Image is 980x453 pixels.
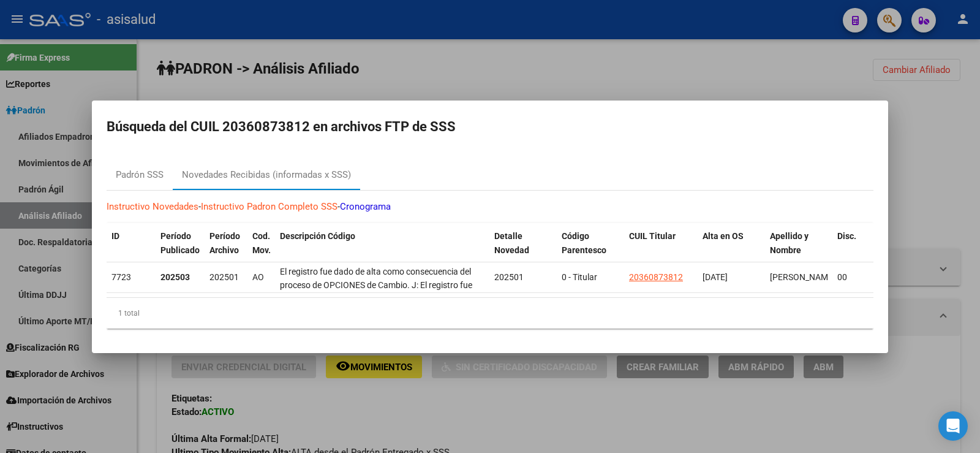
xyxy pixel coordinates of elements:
p: - - [107,200,873,214]
datatable-header-cell: ID [107,223,156,277]
datatable-header-cell: Período Publicado [156,223,205,277]
span: [DATE] [703,272,728,282]
span: ID [111,231,119,241]
datatable-header-cell: Cierre presentación [869,223,937,277]
span: AO [252,272,264,282]
span: Cod. Mov. [252,231,271,255]
datatable-header-cell: Cod. Mov. [247,223,275,277]
a: Instructivo Novedades [107,201,198,212]
datatable-header-cell: Descripción Código [275,223,489,277]
h2: Búsqueda del CUIL 20360873812 en archivos FTP de SSS [107,115,873,139]
span: Disc. [837,231,856,241]
datatable-header-cell: Alta en OS [698,223,765,277]
strong: 202503 [160,272,190,282]
div: 00 [837,270,864,284]
span: CUIL Titular [629,231,676,241]
a: Instructivo Padron Completo SSS [201,201,337,212]
span: El registro fue dado de alta como consecuencia del proceso de OPCIONES de Cambio. J: El registro ... [280,267,472,388]
a: Cronograma [340,201,391,212]
datatable-header-cell: Código Parentesco [557,223,624,277]
div: 1 total [107,298,873,329]
span: 202501 [494,272,524,282]
span: Descripción Código [280,231,355,241]
span: 0 - Titular [562,272,597,282]
datatable-header-cell: Período Archivo [205,223,247,277]
span: 20360873812 [629,272,683,282]
span: Período Publicado [160,231,200,255]
span: [PERSON_NAME] [770,272,835,282]
span: 202501 [209,272,239,282]
datatable-header-cell: Detalle Novedad [489,223,557,277]
div: Open Intercom Messenger [938,411,968,441]
span: Período Archivo [209,231,240,255]
div: Padrón SSS [116,168,164,182]
datatable-header-cell: Disc. [832,223,869,277]
span: Alta en OS [703,231,744,241]
span: Apellido y Nombre [770,231,809,255]
span: Detalle Novedad [494,231,529,255]
div: Novedades Recibidas (informadas x SSS) [182,168,351,182]
datatable-header-cell: Apellido y Nombre [765,223,832,277]
span: 7723 [111,272,131,282]
span: Código Parentesco [562,231,606,255]
datatable-header-cell: CUIL Titular [624,223,698,277]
